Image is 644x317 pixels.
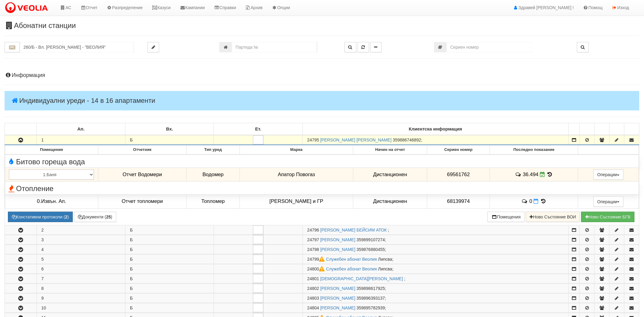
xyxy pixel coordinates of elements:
td: 3 [37,235,125,244]
button: Операции [593,197,624,207]
b: Ет. [255,127,261,131]
td: : No sort applied, sorting is disabled [595,123,610,135]
td: Водомер [187,168,240,182]
i: Редакция Отчет към 30/09/2025 [540,172,545,177]
span: Партида № [307,228,319,232]
td: Б [125,293,214,303]
button: Помещения [488,212,525,222]
td: ; [303,235,569,244]
a: [PERSON_NAME] [320,296,355,301]
span: 359899107274 [357,237,385,242]
th: Отчетник [98,145,187,155]
td: Б [125,303,214,312]
a: [PERSON_NAME] [320,247,355,252]
span: Липсва [378,266,392,271]
span: Битово гореща вода [7,158,85,166]
span: Партида № [307,266,326,271]
td: ; [303,293,569,303]
input: Сериен номер [447,42,532,52]
td: Ет.: No sort applied, sorting is disabled [214,123,303,135]
a: [PERSON_NAME] БЕЙСИМ АТОК [320,228,387,232]
span: Партида № [307,247,319,252]
a: [PERSON_NAME] [PERSON_NAME] [320,138,392,142]
td: ; [303,284,569,293]
span: 36.494 [523,172,538,177]
img: VeoliaLogo.png [5,2,51,14]
input: Партида № [232,42,317,52]
h4: Индивидуални уреди - 14 в 16 апартаменти [5,91,639,110]
td: Дистанционен [353,168,427,182]
td: ; [303,135,569,145]
a: Служебен абонат Веолия [326,266,377,271]
span: Партида № [307,276,319,281]
td: Б [125,245,214,254]
span: Отчет топломери [122,198,163,204]
span: Отопление [7,185,54,193]
button: Новo Състояние БГВ [581,212,635,222]
button: Констативни протоколи (2) [8,212,73,222]
span: 0 [530,198,532,204]
h4: Информация [5,72,639,78]
span: 359876880455 [357,247,385,252]
input: Абонатна станция [20,42,134,52]
td: Б [125,254,214,264]
a: [DEMOGRAPHIC_DATA][PERSON_NAME] [320,276,403,281]
span: Партида № [307,237,319,242]
td: Б [125,235,214,244]
button: Ново Състояние ВОИ [526,212,580,222]
span: Липсва [378,257,392,262]
i: Нов Отчет към 30/09/2025 [534,199,539,204]
td: Апатор Повогаз [240,168,353,182]
a: [PERSON_NAME] [320,305,355,310]
a: [PERSON_NAME] [320,286,355,291]
td: 0.Извън. Ап. [5,194,98,208]
td: ; [303,254,569,264]
span: История на забележките [522,198,530,204]
span: Партида № [307,257,326,262]
td: 2 [37,225,125,235]
td: : No sort applied, sorting is disabled [610,123,625,135]
span: 359886746892 [393,138,421,142]
td: ; [303,225,569,235]
td: : No sort applied, sorting is disabled [580,123,595,135]
span: Партида № [307,286,319,291]
b: 25 [106,214,111,219]
td: Б [125,274,214,283]
h3: Абонатни станции [5,22,639,30]
span: Партида № [307,305,319,310]
th: Тип уред [187,145,240,155]
th: Марка [240,145,353,155]
td: ; [303,274,569,283]
span: 359895782939 [357,305,385,310]
span: 68139974 [447,198,470,204]
b: Вх. [166,127,173,131]
th: Помещение [5,145,98,155]
td: 4 [37,245,125,254]
td: 5 [37,254,125,264]
td: : No sort applied, sorting is disabled [5,123,37,135]
a: Служебен абонат Веолия [326,257,377,262]
span: 359896393137 [357,296,385,301]
td: [PERSON_NAME] и ГР [240,194,353,208]
span: Партида № [307,138,319,142]
td: Ап.: No sort applied, sorting is disabled [37,123,125,135]
td: : No sort applied, sorting is disabled [624,123,639,135]
span: История на забележките [515,172,523,177]
th: Сериен номер [427,145,490,155]
td: ; [303,303,569,312]
td: 1 [37,135,125,145]
td: Клиентска информация: No sort applied, sorting is disabled [303,123,569,135]
b: 2 [65,214,68,219]
td: Б [125,284,214,293]
span: Отчет Водомери [123,172,162,177]
td: Б [125,135,214,145]
button: Документи (25) [74,212,116,222]
td: Дистанционен [353,194,427,208]
td: ; [303,264,569,273]
td: 9 [37,293,125,303]
b: Клиентска информация [409,127,462,131]
th: Последно показание [490,145,578,155]
span: 359898617925 [357,286,385,291]
td: ; [303,245,569,254]
td: Топломер [187,194,240,208]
